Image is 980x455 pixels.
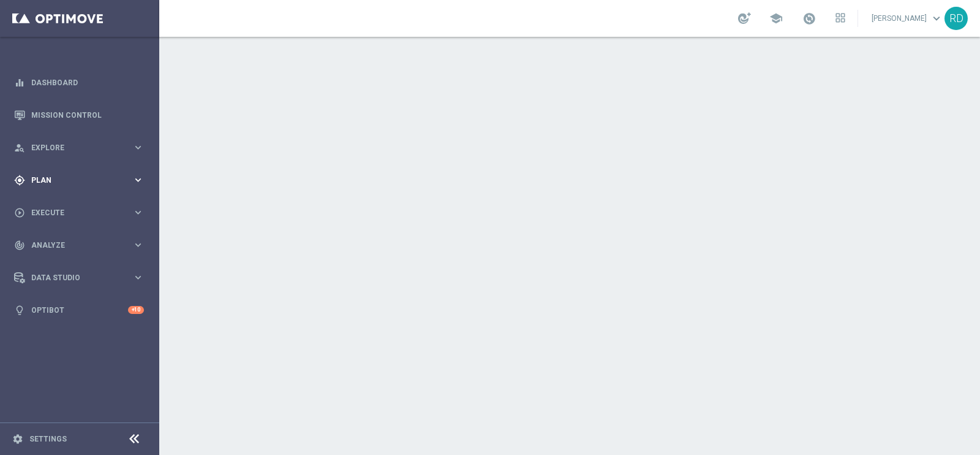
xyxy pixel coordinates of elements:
div: Mission Control [14,99,144,131]
span: Plan [31,177,132,184]
div: RD [944,7,968,30]
i: person_search [14,142,25,153]
button: gps_fixed Plan keyboard_arrow_right [13,175,145,185]
span: Data Studio [31,274,132,281]
i: keyboard_arrow_right [132,272,144,283]
a: Mission Control [31,99,144,131]
button: equalizer Dashboard [13,78,145,88]
button: lightbulb Optibot +10 [13,305,145,315]
a: Settings [29,435,67,443]
i: keyboard_arrow_right [132,142,144,153]
a: Optibot [31,294,128,326]
div: Plan [14,175,132,186]
div: Explore [14,142,132,153]
button: play_circle_outline Execute keyboard_arrow_right [13,208,145,218]
div: Dashboard [14,66,144,99]
a: [PERSON_NAME]keyboard_arrow_down [870,9,944,28]
i: equalizer [14,77,25,88]
i: keyboard_arrow_right [132,174,144,186]
div: +10 [128,306,144,314]
i: settings [12,434,23,445]
div: Analyze [14,240,132,251]
a: Dashboard [31,66,144,99]
i: play_circle_outline [14,207,25,218]
span: school [769,12,783,25]
span: Analyze [31,242,132,249]
span: keyboard_arrow_down [930,12,943,25]
button: Mission Control [13,110,145,120]
span: Execute [31,209,132,216]
i: lightbulb [14,305,25,316]
button: Data Studio keyboard_arrow_right [13,273,145,283]
div: Execute [14,207,132,218]
i: keyboard_arrow_right [132,239,144,251]
button: track_changes Analyze keyboard_arrow_right [13,240,145,250]
i: keyboard_arrow_right [132,207,144,218]
span: Explore [31,144,132,151]
i: gps_fixed [14,175,25,186]
i: track_changes [14,240,25,251]
div: Optibot [14,294,144,326]
button: person_search Explore keyboard_arrow_right [13,143,145,153]
div: Data Studio [14,272,132,283]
